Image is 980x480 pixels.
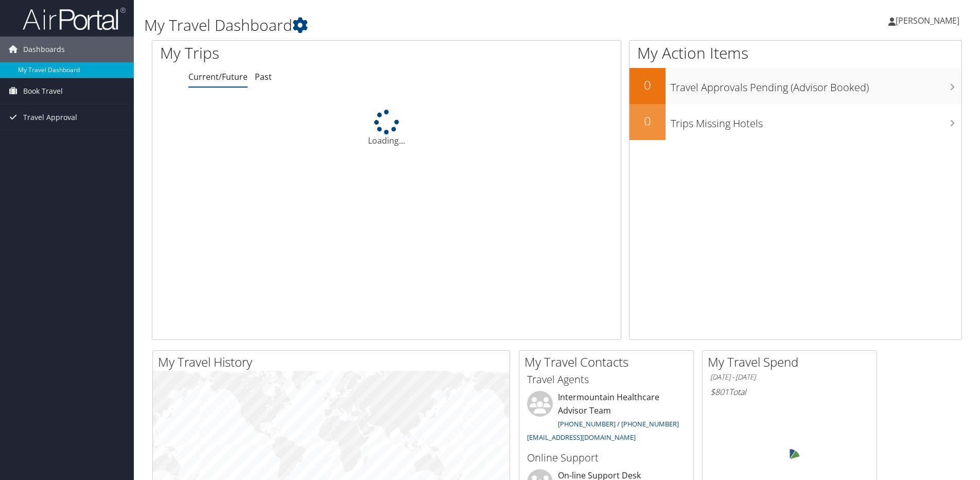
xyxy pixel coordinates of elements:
[558,419,679,428] a: [PHONE_NUMBER] / [PHONE_NUMBER]
[710,372,869,382] h6: [DATE] - [DATE]
[710,386,869,398] h6: Total
[522,391,691,446] li: Intermountain Healthcare Advisor Team
[629,42,961,64] h1: My Action Items
[527,372,686,387] h3: Travel Agents
[23,78,63,104] span: Book Travel
[23,37,65,62] span: Dashboards
[23,7,126,31] img: airportal-logo.png
[527,451,686,465] h3: Online Support
[710,386,729,398] span: $801
[629,68,961,104] a: 0Travel Approvals Pending (Advisor Booked)
[629,76,666,94] h2: 0
[152,110,621,147] div: Loading...
[896,15,959,26] span: [PERSON_NAME]
[527,433,636,442] a: [EMAIL_ADDRESS][DOMAIN_NAME]
[23,105,77,130] span: Travel Approval
[888,5,970,36] a: [PERSON_NAME]
[671,75,961,95] h3: Travel Approvals Pending (Advisor Booked)
[160,42,418,64] h1: My Trips
[158,353,510,371] h2: My Travel History
[188,71,248,82] a: Current/Future
[708,353,877,371] h2: My Travel Spend
[629,112,666,130] h2: 0
[255,71,272,82] a: Past
[671,111,961,131] h3: Trips Missing Hotels
[524,353,693,371] h2: My Travel Contacts
[144,14,694,36] h1: My Travel Dashboard
[629,104,961,140] a: 0Trips Missing Hotels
